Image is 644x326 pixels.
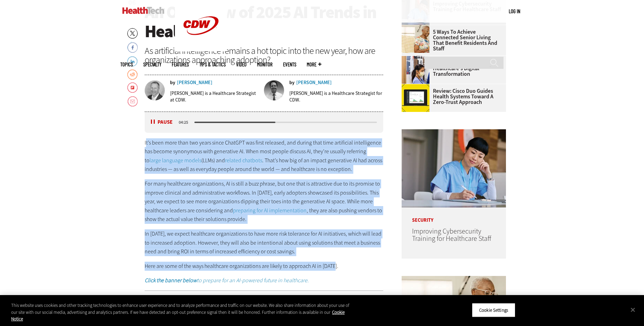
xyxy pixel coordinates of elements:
img: Home [122,7,164,14]
a: Features [172,62,189,67]
a: Log in [509,8,520,14]
p: [PERSON_NAME] is a Healthcare Strategist at CDW. [170,90,259,103]
a: Tips & Tactics [199,62,226,67]
a: MonITor [257,62,273,67]
a: The Importance of BCDR in Healthcare’s Digital Transformation [402,60,502,77]
p: It’s been more than two years since ChatGPT was first released, and during that time artificial i... [145,138,383,174]
strong: Click the banner below [145,277,197,284]
a: [PERSON_NAME] [296,80,332,85]
img: Doctors reviewing tablet [402,56,429,84]
em: to prepare for an AI-powered future in healthcare. [145,277,309,284]
p: For many healthcare organizations, AI is still a buzz phrase, but one that is attractive due to i... [145,179,383,224]
a: Review: Cisco Duo Guides Health Systems Toward a Zero-Trust Approach [402,88,502,105]
span: Specialty [143,62,161,67]
a: large language models [150,157,201,164]
a: CDW [175,46,227,53]
a: Click the banner belowto prepare for an AI-powered future in healthcare. [145,277,309,284]
p: In [DATE], we expect healthcare organizations to have more risk tolerance for AI initiatives, whi... [145,229,383,256]
p: Security [402,207,506,223]
div: User menu [509,8,520,15]
a: Doctors reviewing tablet [402,56,433,62]
a: Events [283,62,296,67]
a: Improving Cybersecurity Training for Healthcare Staff [412,227,491,243]
a: Cisco Duo [402,84,433,90]
a: Video [236,62,247,67]
div: duration [178,119,193,125]
img: Benjamin Sokolow [145,80,165,100]
span: Topics [120,62,133,67]
img: Lee Pierce [264,80,284,100]
p: [PERSON_NAME] is a Healthcare Strategist for CDW. [289,90,383,103]
a: preparing for AI implementation [233,207,307,214]
span: More [307,62,321,67]
span: by [289,80,295,85]
button: Cookie Settings [472,303,515,317]
a: More information about your privacy [11,309,345,322]
span: by [170,80,175,85]
a: related chatbots [225,157,262,164]
button: Pause [151,120,172,125]
div: media player [145,112,383,133]
img: Cisco Duo [402,84,429,112]
img: nurse studying on computer [402,129,506,207]
button: Close [625,302,641,317]
div: This website uses cookies and other tracking technologies to enhance user experience and to analy... [11,302,354,323]
a: [PERSON_NAME] [177,80,212,85]
p: Here are some of the ways healthcare organizations are likely to approach AI in [DATE]. [145,262,383,271]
